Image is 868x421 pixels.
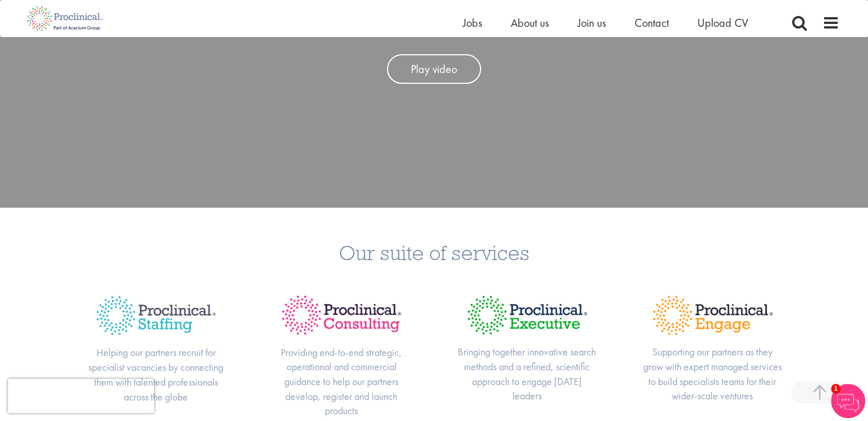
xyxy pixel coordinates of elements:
h3: Our suite of services [9,242,859,263]
p: Helping our partners recruit for specialist vacancies by connecting them with talented profession... [86,345,226,404]
iframe: reCAPTCHA [8,379,154,413]
img: Proclinical Title [272,286,411,345]
img: Chatbot [831,384,865,418]
p: Supporting our partners as they grow with expert managed services to build specialists teams for ... [643,345,782,403]
img: Proclinical Title [643,286,782,345]
span: 1 [831,384,841,394]
a: Contact [635,15,669,30]
a: Upload CV [697,15,748,30]
a: Join us [578,15,606,30]
img: Proclinical Title [457,286,597,345]
img: Proclinical Title [86,286,226,345]
a: About us [511,15,549,30]
p: Providing end-to-end strategic, operational and commercial guidance to help our partners develop,... [272,345,411,419]
p: Bringing together innovative search methods and a refined, scientific approach to engage [DATE] l... [457,345,597,403]
a: Play video [387,54,481,84]
a: Jobs [463,15,482,30]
